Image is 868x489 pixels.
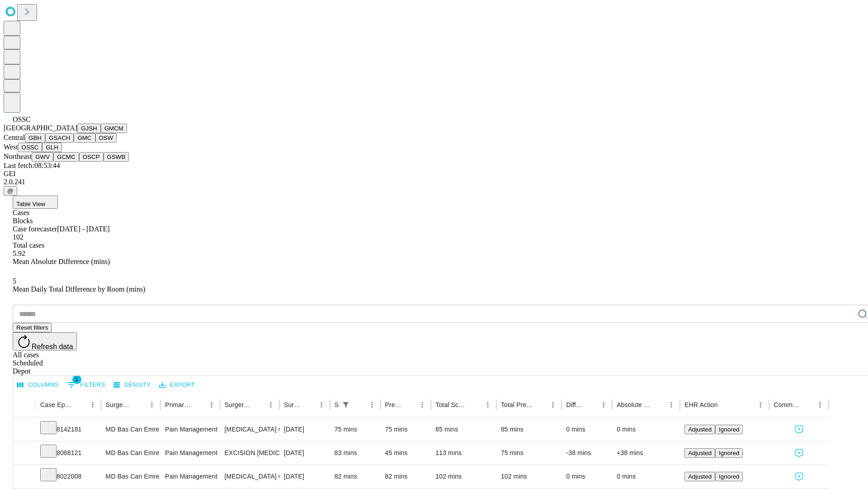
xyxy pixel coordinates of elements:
[501,465,557,488] div: 102 mins
[18,446,31,461] button: Expand
[106,418,156,441] div: MD Bas Can Emre Md
[597,398,610,411] button: Menu
[157,378,197,392] button: Export
[225,401,251,408] div: Surgery Name
[4,134,25,141] span: Central
[585,398,597,411] button: Sort
[13,233,24,241] span: 102
[719,473,739,480] span: Ignored
[252,398,264,411] button: Sort
[315,398,328,411] button: Menu
[13,258,110,265] span: Mean Absolute Difference (mins)
[719,426,739,433] span: Ignored
[16,324,48,331] span: Reset filters
[13,225,57,233] span: Case forecaster
[617,465,675,488] div: 0 mins
[40,465,97,488] div: 8022008
[754,398,767,411] button: Menu
[403,398,416,411] button: Sort
[718,398,731,411] button: Sort
[65,378,108,392] button: Show filters
[225,465,275,488] div: [MEDICAL_DATA] OR CAPSULE HAND OR FINGER
[13,277,16,285] span: 5
[719,450,739,456] span: Ignored
[534,398,547,411] button: Sort
[40,418,97,441] div: 8142181
[25,133,45,143] button: GBH
[7,187,14,194] span: @
[40,441,97,465] div: 8088121
[814,398,826,411] button: Menu
[4,162,60,169] span: Last fetch: 08:53:44
[72,375,81,384] span: 1
[684,425,715,434] button: Adjusted
[469,398,481,411] button: Sort
[40,401,73,408] div: Case Epic Id
[385,441,427,465] div: 45 mins
[106,465,156,488] div: MD Bas Can Emre Md
[501,418,557,441] div: 85 mins
[165,418,215,441] div: Pain Management
[79,152,104,162] button: OSCP
[4,170,864,178] div: GEI
[801,398,814,411] button: Sort
[566,401,584,408] div: Difference
[688,473,712,480] span: Adjusted
[53,152,79,162] button: GCMC
[684,448,715,458] button: Adjusted
[335,465,376,488] div: 82 mins
[57,225,109,233] span: [DATE] - [DATE]
[684,401,717,408] div: EHR Action
[353,398,366,411] button: Sort
[566,441,608,465] div: -38 mins
[264,398,277,411] button: Menu
[335,401,339,408] div: Scheduled In Room Duration
[32,152,53,162] button: GWV
[18,143,42,152] button: OSSC
[165,441,215,465] div: Pain Management
[566,418,608,441] div: 0 mins
[106,401,132,408] div: Surgeon Name
[104,152,129,162] button: GSWB
[205,398,218,411] button: Menu
[688,426,712,433] span: Adjusted
[165,465,215,488] div: Pain Management
[95,133,117,143] button: OSW
[617,441,675,465] div: +38 mins
[715,472,743,481] button: Ignored
[15,378,61,392] button: Select columns
[688,450,712,456] span: Adjusted
[18,422,31,438] button: Expand
[225,441,275,465] div: EXCISION [MEDICAL_DATA] WRIST
[74,398,86,411] button: Sort
[106,441,156,465] div: MD Bas Can Emre Md
[74,133,95,143] button: GMC
[284,401,302,408] div: Surgery Date
[501,441,557,465] div: 75 mins
[340,398,352,411] button: Show filters
[385,418,427,441] div: 75 mins
[101,124,127,133] button: GMCM
[13,249,25,257] span: 5.92
[193,398,205,411] button: Sort
[13,285,145,293] span: Mean Daily Total Difference by Room (mins)
[13,115,31,123] span: OSSC
[284,465,325,488] div: [DATE]
[165,401,191,408] div: Primary Service
[4,153,32,160] span: Northeast
[715,448,743,458] button: Ignored
[13,323,52,332] button: Reset filters
[715,425,743,434] button: Ignored
[13,332,77,350] button: Refresh data
[77,124,101,133] button: GJSH
[435,418,492,441] div: 85 mins
[652,398,665,411] button: Sort
[385,465,427,488] div: 82 mins
[617,418,675,441] div: 0 mins
[111,378,153,392] button: Density
[42,143,61,152] button: GLH
[4,178,864,186] div: 2.0.241
[284,441,325,465] div: [DATE]
[335,441,376,465] div: 83 mins
[16,201,45,207] span: Table View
